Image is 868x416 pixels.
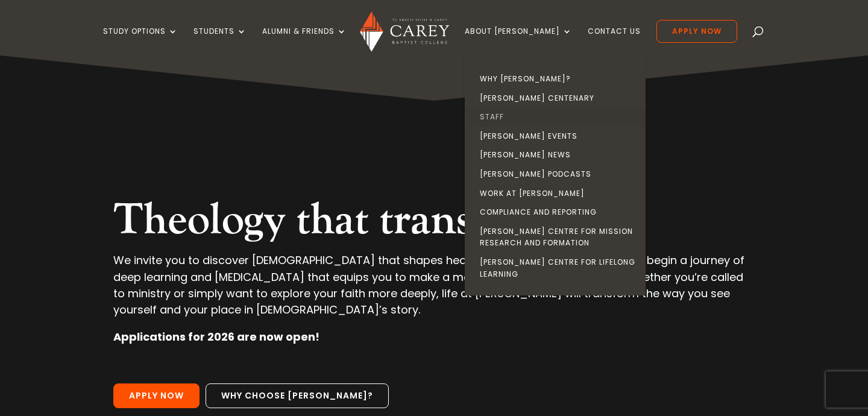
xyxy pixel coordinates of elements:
p: We invite you to discover [DEMOGRAPHIC_DATA] that shapes hearts, minds, and communities and begin... [113,252,755,329]
a: [PERSON_NAME] Centre for Lifelong Learning [468,253,649,283]
a: [PERSON_NAME] Centre for Mission Research and Formation [468,222,649,253]
a: Study Options [103,27,178,55]
a: [PERSON_NAME] Podcasts [468,165,649,184]
a: Why choose [PERSON_NAME]? [206,383,389,409]
a: Compliance and Reporting [468,203,649,222]
a: Staff [468,107,649,127]
a: About [PERSON_NAME] [465,27,572,55]
a: Work at [PERSON_NAME] [468,184,649,203]
a: Contact Us [588,27,641,55]
img: Carey Baptist College [360,11,448,52]
a: [PERSON_NAME] Events [468,127,649,146]
strong: Applications for 2026 are now open! [113,329,319,344]
a: Alumni & Friends [262,27,347,55]
a: Students [193,27,247,55]
a: [PERSON_NAME] Centenary [468,89,649,108]
a: Apply Now [656,20,737,43]
a: Why [PERSON_NAME]? [468,69,649,89]
a: Apply Now [113,383,200,409]
h2: Theology that transforms [113,194,755,252]
a: [PERSON_NAME] News [468,145,649,165]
